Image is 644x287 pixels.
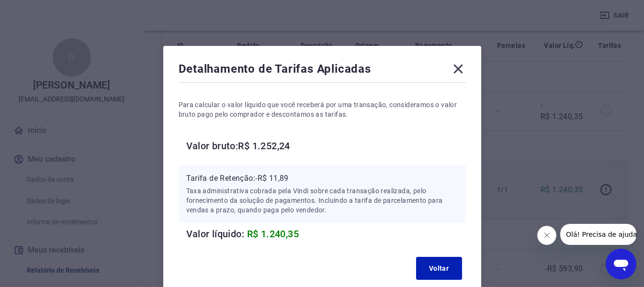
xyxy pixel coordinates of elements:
iframe: Mensagem da empresa [560,224,636,245]
p: Taxa administrativa cobrada pela Vindi sobre cada transação realizada, pelo fornecimento da soluç... [186,186,458,215]
div: Detalhamento de Tarifas Aplicadas [179,61,466,80]
iframe: Fechar mensagem [537,226,556,245]
iframe: Botão para abrir a janela de mensagens [606,249,636,279]
h6: Valor líquido: [186,226,466,242]
span: Olá! Precisa de ajuda? [6,7,80,14]
button: Voltar [416,257,462,280]
h6: Valor bruto: R$ 1.252,24 [186,138,466,154]
p: Tarifa de Retenção: -R$ 11,89 [186,173,458,184]
p: Para calcular o valor líquido que você receberá por uma transação, consideramos o valor bruto pag... [179,100,466,119]
span: R$ 1.240,35 [247,228,299,240]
